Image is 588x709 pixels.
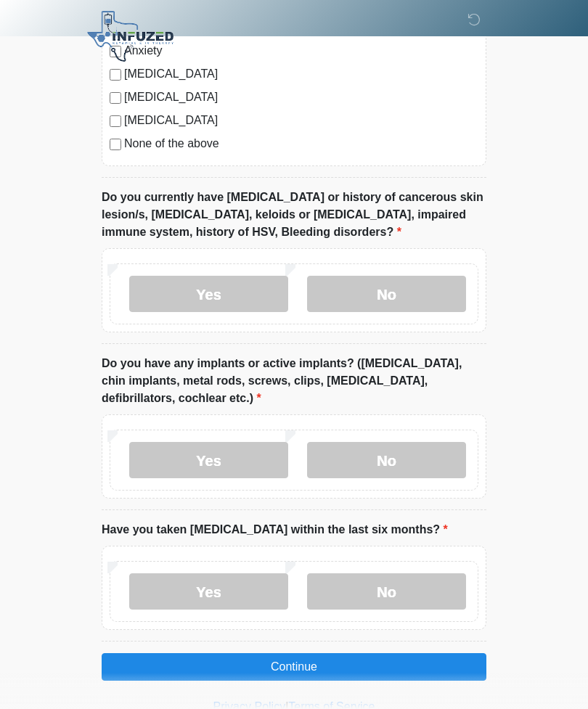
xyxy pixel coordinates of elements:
label: [MEDICAL_DATA] [124,65,478,83]
label: None of the above [124,135,478,152]
input: [MEDICAL_DATA] [110,92,121,104]
label: Do you currently have [MEDICAL_DATA] or history of cancerous skin lesion/s, [MEDICAL_DATA], keloi... [102,189,486,241]
label: Yes [129,276,288,312]
label: No [307,276,466,312]
input: None of the above [110,139,121,150]
img: Infuzed IV Therapy Logo [87,11,173,62]
label: Have you taken [MEDICAL_DATA] within the last six months? [102,521,448,538]
input: [MEDICAL_DATA] [110,69,121,81]
label: Yes [129,573,288,610]
button: Continue [102,653,486,681]
label: [MEDICAL_DATA] [124,112,478,129]
label: Yes [129,442,288,478]
label: No [307,573,466,610]
label: No [307,442,466,478]
label: [MEDICAL_DATA] [124,89,478,106]
label: Do you have any implants or active implants? ([MEDICAL_DATA], chin implants, metal rods, screws, ... [102,355,486,407]
input: [MEDICAL_DATA] [110,115,121,127]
